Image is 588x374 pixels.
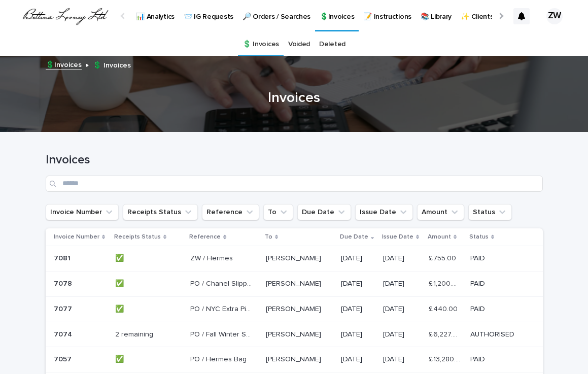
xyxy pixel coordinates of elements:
[202,204,259,220] button: Reference
[46,246,543,271] tr: 70817081 ✅✅ ZW / HermesZW / Hermes [PERSON_NAME][PERSON_NAME] [DATE][DATE]£ 755.00£ 755.00 PAID
[288,32,310,56] a: Voided
[382,231,413,243] p: Issue Date
[190,278,256,288] p: PO / Chanel Slippers
[469,231,489,243] p: Status
[341,280,375,288] p: [DATE]
[341,305,375,314] p: [DATE]
[383,330,421,339] p: [DATE]
[54,252,73,263] p: 7081
[20,6,110,26] img: QrlGXtfQB20I3e430a3E
[417,204,464,220] button: Amount
[470,254,517,263] p: PAID
[115,278,126,288] p: ✅
[266,252,323,263] p: [PERSON_NAME]
[470,330,517,339] p: AUTHORISED
[54,303,74,314] p: 7077
[46,322,543,347] tr: 70747074 2 remaining2 remaining PO / Fall Winter ShopPO / Fall Winter Shop [PERSON_NAME][PERSON_N...
[266,328,323,339] p: [PERSON_NAME]
[46,153,543,167] h1: Invoices
[190,303,256,314] p: PO / NYC Extra Pieces
[46,58,82,70] a: 💲Invoices
[383,254,421,263] p: [DATE]
[470,280,517,288] p: PAID
[341,330,375,339] p: [DATE]
[123,204,198,220] button: Receipts Status
[355,204,413,220] button: Issue Date
[429,328,463,339] p: £ 6,227.00
[265,231,272,243] p: To
[46,271,543,296] tr: 70787078 ✅✅ PO / Chanel SlippersPO / Chanel Slippers [PERSON_NAME][PERSON_NAME] [DATE][DATE]£ 1,2...
[341,254,375,263] p: [DATE]
[114,231,161,243] p: Receipts Status
[266,278,323,288] p: [PERSON_NAME]
[383,355,421,364] p: [DATE]
[115,252,126,263] p: ✅
[429,278,463,288] p: £ 1,200.00
[93,59,131,70] p: 💲 Invoices
[340,231,368,243] p: Due Date
[54,328,74,339] p: 7074
[429,303,460,314] p: £ 440.00
[115,353,126,364] p: ✅
[383,305,421,314] p: [DATE]
[429,353,463,364] p: £ 13,280.00
[46,296,543,322] tr: 70777077 ✅✅ PO / NYC Extra PiecesPO / NYC Extra Pieces [PERSON_NAME][PERSON_NAME] [DATE][DATE]£ 4...
[115,303,126,314] p: ✅
[383,280,421,288] p: [DATE]
[190,328,256,339] p: PO / Fall Winter Shop
[266,303,323,314] p: [PERSON_NAME]
[470,355,517,364] p: PAID
[115,328,155,339] p: 2 remaining
[319,32,345,56] a: Deleted
[297,204,351,220] button: Due Date
[468,204,512,220] button: Status
[54,231,99,243] p: Invoice Number
[46,347,543,372] tr: 70577057 ✅✅ PO / Hermes BagPO / Hermes Bag [PERSON_NAME][PERSON_NAME] [DATE][DATE]£ 13,280.00£ 13...
[428,231,451,243] p: Amount
[46,176,543,192] input: Search
[189,231,221,243] p: Reference
[46,90,543,107] h1: Invoices
[190,252,235,263] p: ZW / Hermes
[54,353,74,364] p: 7057
[263,204,293,220] button: To
[429,252,458,263] p: £ 755.00
[341,355,375,364] p: [DATE]
[546,8,563,24] div: ZW
[243,32,279,56] a: 💲 Invoices
[470,305,517,314] p: PAID
[190,353,249,364] p: PO / Hermes Bag
[54,278,74,288] p: 7078
[46,204,119,220] button: Invoice Number
[266,353,323,364] p: [PERSON_NAME]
